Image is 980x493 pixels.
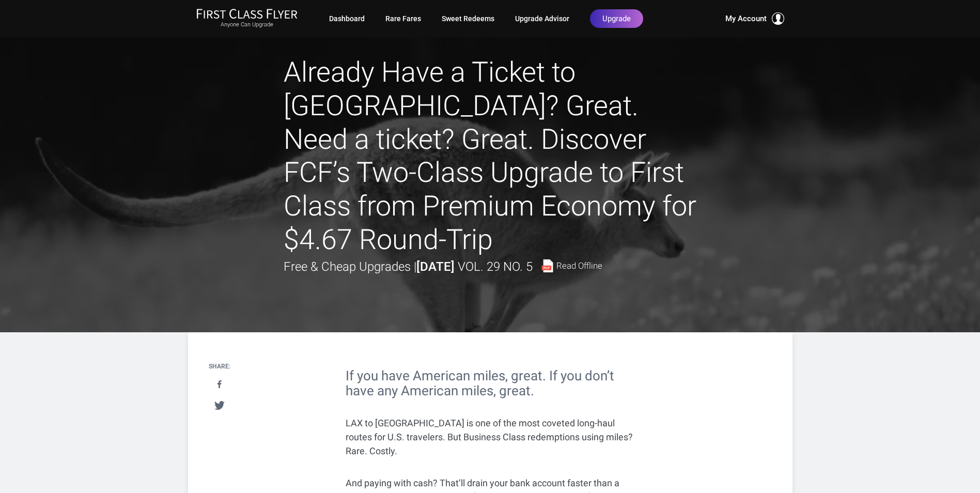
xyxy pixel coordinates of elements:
a: Sweet Redeems [442,9,494,28]
a: Read Offline [541,259,602,272]
span: Vol. 29 No. 5 [458,259,533,274]
a: Dashboard [329,9,365,28]
a: Tweet [209,396,230,415]
button: My Account [725,12,784,25]
a: Share [209,375,230,394]
a: Upgrade Advisor [515,9,569,28]
span: My Account [725,12,767,25]
h1: Already Have a Ticket to [GEOGRAPHIC_DATA]? Great. Need a ticket? Great. Discover FCF’s Two-Class... [284,56,697,257]
a: Upgrade [590,9,643,28]
a: First Class FlyerAnyone Can Upgrade [196,8,298,29]
h4: Share: [209,363,230,370]
h2: If you have American miles, great. If you don’t have any American miles, great. [346,368,635,398]
span: Read Offline [556,261,602,270]
img: First Class Flyer [196,8,298,19]
div: Free & Cheap Upgrades | [284,257,602,276]
p: LAX to [GEOGRAPHIC_DATA] is one of the most coveted long-haul routes for U.S. travelers. But Busi... [346,416,635,458]
img: pdf-file.svg [541,259,554,272]
strong: [DATE] [416,259,455,274]
a: Rare Fares [385,9,421,28]
small: Anyone Can Upgrade [196,21,298,28]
